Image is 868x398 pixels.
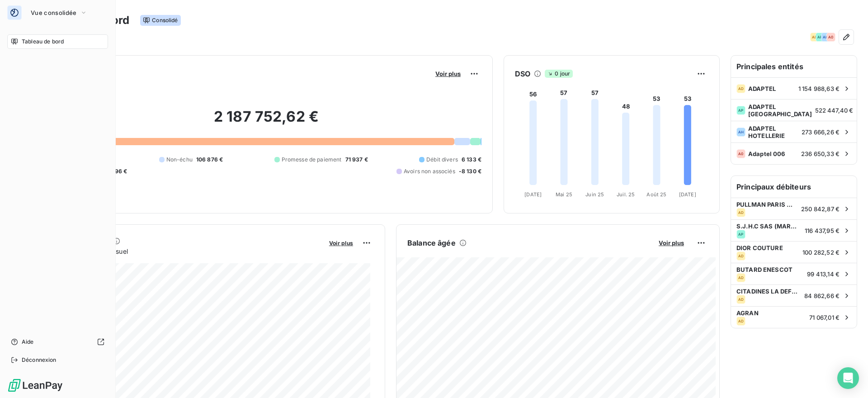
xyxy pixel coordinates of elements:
[736,295,745,304] div: AD
[736,244,797,251] span: DIOR COUTURE
[731,219,857,241] div: S.J.H.C SAS (MARRIOTT RIVE GAUCHE)AP116 437,95 €
[809,314,840,321] span: 71 067,01 €
[748,125,799,139] span: ADAPTEL HOTELLERIE
[731,198,857,219] div: PULLMAN PARIS MONTPARNASSEAD250 842,87 €
[31,9,76,16] span: Vue consolidée
[166,156,193,164] span: Non-échu
[748,85,796,92] span: ADAPTEL
[140,15,180,26] span: Consolidé
[617,191,635,198] tspan: Juil. 25
[515,68,530,79] h6: DSO
[736,208,745,217] div: AD
[801,150,840,157] span: 236 650,33 €
[810,33,819,42] div: AD
[805,227,840,234] span: 116 437,95 €
[736,201,796,208] span: PULLMAN PARIS MONTPARNASSE
[22,356,57,364] span: Déconnexion
[815,107,854,114] span: 522 447,40 €
[804,292,840,299] span: 84 862,66 €
[459,167,481,175] span: -8 130 €
[731,284,857,306] div: CITADINES LA DEFENSEAD84 862,66 €
[345,156,368,164] span: 71 937 €
[731,241,857,263] div: DIOR COUTUREAD100 282,52 €
[326,239,356,247] button: Voir plus
[736,84,745,93] div: AD
[433,70,463,78] button: Voir plus
[736,309,804,317] span: AGRAN
[821,33,830,42] div: AH
[329,240,353,246] span: Voir plus
[837,367,859,389] div: Open Intercom Messenger
[426,156,458,164] span: Débit divers
[731,56,857,77] h6: Principales entités
[736,106,745,115] div: AP
[736,149,745,158] div: A0
[736,223,799,230] span: S.J.H.C SAS (MARRIOTT RIVE GAUCHE)
[435,70,461,77] span: Voir plus
[22,38,64,46] span: Tableau de bord
[462,156,481,164] span: 6 133 €
[731,306,857,328] div: AGRANAD71 067,01 €
[656,239,687,247] button: Voir plus
[659,239,684,246] span: Voir plus
[524,191,542,198] tspan: [DATE]
[7,335,108,349] a: Aide
[798,85,840,92] span: 1 154 988,63 €
[736,317,745,326] div: AD
[731,176,857,198] h6: Principaux débiteurs
[556,191,572,198] tspan: Mai 25
[545,70,573,78] span: 0 jour
[736,288,799,295] span: CITADINES LA DEFENSE
[736,230,745,239] div: AP
[404,167,455,175] span: Avoirs non associés
[585,191,604,198] tspan: Juin 25
[196,156,223,164] span: 106 876 €
[282,156,342,164] span: Promesse de paiement
[736,273,745,282] div: AD
[731,263,857,284] div: BUTARD ENESCOTAD99 413,14 €
[816,33,825,42] div: AP
[802,128,840,136] span: 273 666,26 €
[748,150,798,157] span: Adaptel 006
[802,249,840,256] span: 100 282,52 €
[801,205,840,213] span: 250 842,87 €
[51,246,323,256] span: Chiffre d'affaires mensuel
[7,378,63,393] img: Logo LeanPay
[407,237,456,248] h6: Balance âgée
[736,266,802,273] span: BUTARD ENESCOT
[646,191,666,198] tspan: Août 25
[22,338,34,346] span: Aide
[826,33,835,42] div: A0
[679,191,696,198] tspan: [DATE]
[748,103,812,118] span: ADAPTEL [GEOGRAPHIC_DATA]
[807,270,840,278] span: 99 413,14 €
[736,128,745,137] div: AH
[51,108,481,135] h2: 2 187 752,62 €
[736,251,745,261] div: AD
